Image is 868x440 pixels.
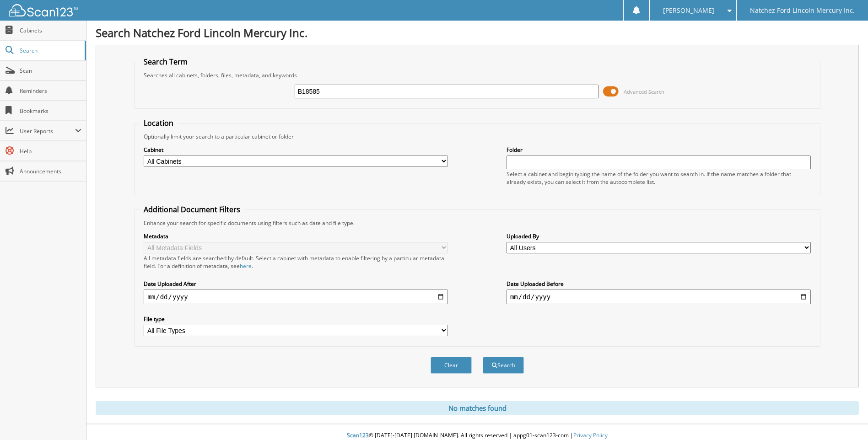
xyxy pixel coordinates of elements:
[139,204,245,215] legend: Additional Document Filters
[624,88,664,95] span: Advanced Search
[507,232,811,240] label: Uploaded By
[144,315,448,323] label: File type
[20,87,81,95] span: Reminders
[507,290,811,304] input: end
[144,290,448,304] input: start
[139,219,815,227] div: Enhance your search for specific documents using filters such as date and file type.
[431,357,472,374] button: Clear
[750,8,855,13] span: Natchez Ford Lincoln Mercury Inc.
[507,146,811,154] label: Folder
[20,47,80,54] span: Search
[507,280,811,288] label: Date Uploaded Before
[9,4,78,16] img: scan123-logo-white.svg
[507,170,811,186] div: Select a cabinet and begin typing the name of the folder you want to search in. If the name match...
[139,118,178,128] legend: Location
[573,431,608,439] a: Privacy Policy
[144,232,448,240] label: Metadata
[347,431,369,439] span: Scan123
[139,133,815,140] div: Optionally limit your search to a particular cabinet or folder
[139,57,192,67] legend: Search Term
[20,147,81,155] span: Help
[96,401,859,415] div: No matches found
[139,71,815,79] div: Searches all cabinets, folders, files, metadata, and keywords
[20,27,81,34] span: Cabinets
[20,167,81,175] span: Announcements
[663,8,714,13] span: [PERSON_NAME]
[20,127,75,135] span: User Reports
[240,262,252,270] a: here
[144,146,448,154] label: Cabinet
[20,107,81,115] span: Bookmarks
[144,254,448,270] div: All metadata fields are searched by default. Select a cabinet with metadata to enable filtering b...
[144,280,448,288] label: Date Uploaded After
[96,25,859,40] h1: Search Natchez Ford Lincoln Mercury Inc.
[20,67,81,75] span: Scan
[483,357,524,374] button: Search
